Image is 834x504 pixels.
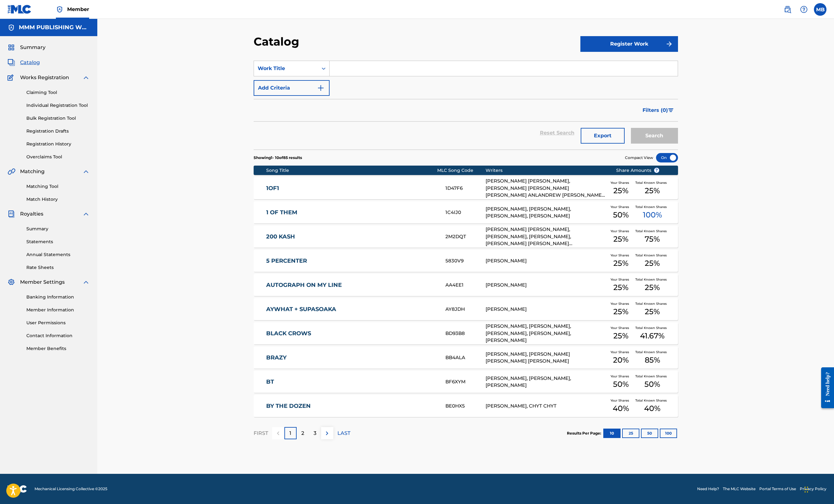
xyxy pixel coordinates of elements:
[567,430,603,436] p: Results Per Page:
[798,3,810,16] div: Help
[8,168,15,175] img: Matching
[445,282,486,289] div: AA4EE1
[697,486,719,492] a: Need Help?
[641,429,658,438] button: 50
[643,209,662,221] span: 100 %
[645,258,660,269] span: 25 %
[814,3,826,16] div: User Menu
[67,6,89,13] span: Member
[611,253,632,258] span: Your Shares
[20,278,65,286] span: Member Settings
[613,185,628,196] span: 25 %
[26,141,90,147] a: Registration History
[784,6,791,13] img: search
[613,379,629,390] span: 50 %
[258,65,314,72] div: Work Title
[759,486,796,492] a: Portal Terms of Use
[445,330,486,337] div: BD93B8
[611,350,632,354] span: Your Shares
[611,326,632,330] span: Your Shares
[19,24,90,31] h5: MMM PUBLISHING WORLDWIDE
[611,205,632,209] span: Your Shares
[803,474,834,504] iframe: Chat Widget
[613,354,629,366] span: 20 %
[611,301,632,306] span: Your Shares
[445,354,486,361] div: BB4ALA
[26,154,90,160] a: Overclaims Tool
[644,379,660,390] span: 50 %
[26,196,90,203] a: Match History
[639,102,678,118] button: Filters (0)
[26,294,90,300] a: Banking Information
[266,167,437,174] div: Song Title
[613,209,629,221] span: 50 %
[635,277,669,282] span: Total Known Shares
[486,323,606,344] div: [PERSON_NAME], [PERSON_NAME], [PERSON_NAME], [PERSON_NAME], [PERSON_NAME]
[644,403,660,414] span: 40 %
[317,84,325,92] img: 9d2ae6d4665cec9f34b9.svg
[301,430,304,437] p: 2
[254,35,302,49] h2: Catalog
[616,167,659,174] span: Share Amounts
[20,74,69,81] span: Works Registration
[266,233,437,240] a: 200 KASH
[800,6,808,13] img: help
[611,229,632,233] span: Your Shares
[26,332,90,339] a: Contact Information
[82,74,90,81] img: expand
[654,168,659,173] span: ?
[645,282,660,293] span: 25 %
[254,61,678,150] form: Search Form
[613,306,628,317] span: 25 %
[26,251,90,258] a: Annual Statements
[486,257,606,265] div: [PERSON_NAME]
[82,278,90,286] img: expand
[82,168,90,175] img: expand
[8,210,15,218] img: Royalties
[337,430,350,437] p: LAST
[486,178,606,199] div: [PERSON_NAME] [PERSON_NAME], [PERSON_NAME] [PERSON_NAME] [PERSON_NAME] ANLANDREW [PERSON_NAME] JR.
[611,277,632,282] span: Your Shares
[635,205,669,209] span: Total Known Shares
[635,398,669,403] span: Total Known Shares
[266,282,437,289] a: AUTOGRAPH ON MY LINE
[445,209,486,216] div: 1C4IJ0
[665,40,673,48] img: f7272a7cc735f4ea7f67.svg
[581,128,625,144] button: Export
[613,258,628,269] span: 25 %
[20,44,46,51] span: Summary
[611,180,632,185] span: Your Shares
[800,486,826,492] a: Privacy Policy
[486,351,606,365] div: [PERSON_NAME], [PERSON_NAME] [PERSON_NAME] [PERSON_NAME]
[635,180,669,185] span: Total Known Shares
[486,282,606,289] div: [PERSON_NAME]
[486,403,606,410] div: [PERSON_NAME], CHYT CHYT
[266,185,437,192] a: 1OF1
[26,320,90,326] a: User Permissions
[314,430,316,437] p: 3
[445,185,486,192] div: 1D47F6
[645,306,660,317] span: 25 %
[645,233,660,245] span: 75 %
[20,59,40,66] span: Catalog
[635,326,669,330] span: Total Known Shares
[625,155,653,161] span: Compact View
[26,183,90,190] a: Matching Tool
[26,226,90,232] a: Summary
[323,430,331,437] img: right
[660,429,677,438] button: 100
[781,3,794,16] a: Public Search
[437,167,486,174] div: MLC Song Code
[266,330,437,337] a: BLACK CROWS
[580,36,678,52] button: Register Work
[26,115,90,122] a: Bulk Registration Tool
[611,374,632,379] span: Your Shares
[622,429,639,438] button: 25
[26,238,90,245] a: Statements
[266,306,437,313] a: AYWHAT + SUPASOAKA
[26,102,90,109] a: Individual Registration Tool
[723,486,756,492] a: The MLC Website
[613,233,628,245] span: 25 %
